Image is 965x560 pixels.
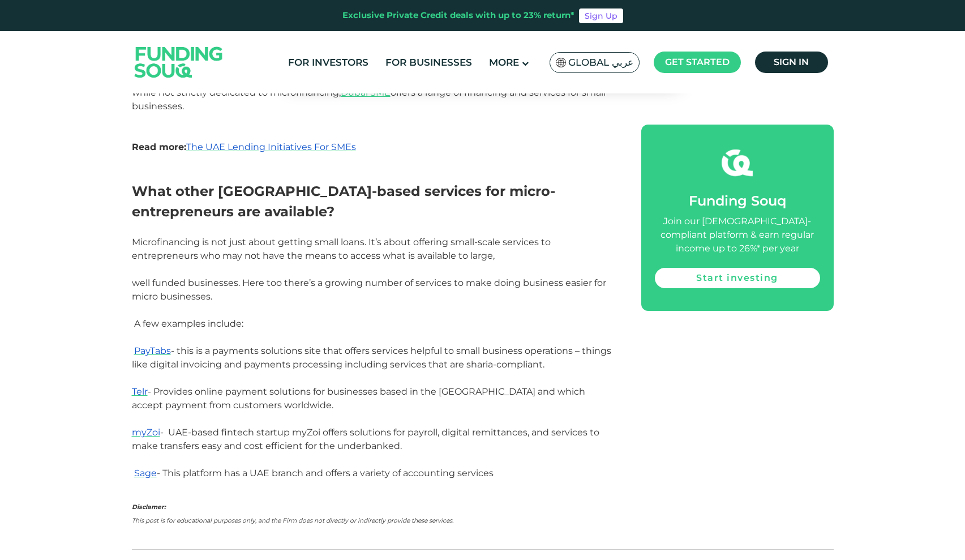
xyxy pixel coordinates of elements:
span: Global عربي [568,56,633,69]
a: Dubai SME [341,87,391,98]
a: Start investing [655,268,820,288]
span: Funding Souq [689,193,786,209]
div: Exclusive Private Credit deals with up to 23% return* [342,9,574,22]
div: Join our [DEMOGRAPHIC_DATA]-compliant platform & earn regular income up to 26%* per year [655,215,820,255]
img: SA Flag [556,58,566,67]
a: Sage [134,468,157,478]
a: Sign in [755,52,828,73]
span: - this is a payments solutions site that offers services helpful to small business operations – t... [132,345,611,370]
span: Get started [665,57,730,67]
em: Disclamer: [132,503,166,511]
span: - This platform has a UAE branch and offers a variety of accounting services [134,468,494,478]
span: Sign in [774,57,809,67]
a: Telr [132,386,148,397]
span: More [489,57,519,68]
a: Sign Up [579,8,623,23]
span: Read more: [132,142,186,152]
span: A few examples include: [132,318,243,329]
a: PayTabs [134,345,171,356]
a: For Businesses [383,53,475,72]
img: Logo [123,33,234,91]
span: while not strictly dedicated to microfinancing, offers a range of financing and services for smal... [132,60,606,112]
span: What other [GEOGRAPHIC_DATA]-based services for micro-entrepreneurs are available? [132,183,555,220]
img: fsicon [722,147,753,178]
span: Microfinancing is not just about getting small loans. It’s about offering small-scale services to... [132,237,551,261]
em: This post is for educational purposes only, and the Firm does not directly or indirectly provide ... [132,517,453,524]
span: well funded businesses. Here too there’s a growing number of services to make doing business easi... [132,277,606,302]
span: - Provides online payment solutions for businesses based in the [GEOGRAPHIC_DATA] and which accep... [132,386,585,411]
a: For Investors [285,53,371,72]
a: myZoi [132,427,160,438]
a: The UAE Lending Initiatives For SMEs [186,142,356,152]
span: - UAE-based fintech startup myZoi offers solutions for payroll, digital remittances, and services... [132,427,599,451]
